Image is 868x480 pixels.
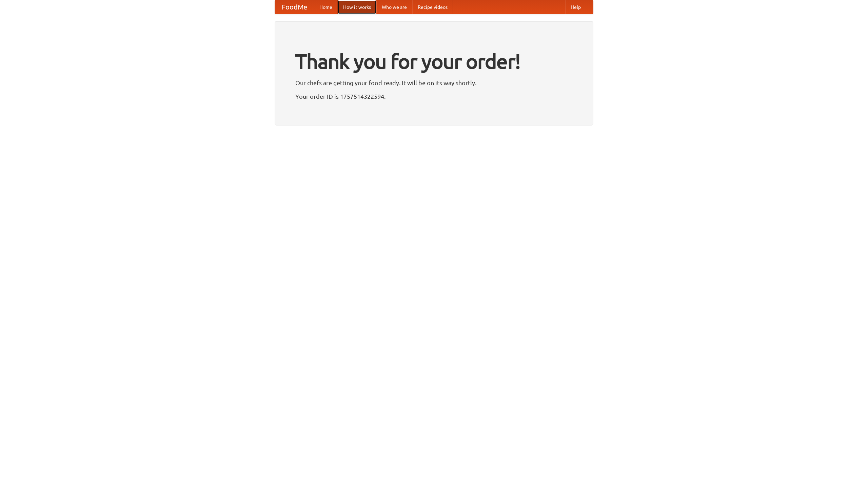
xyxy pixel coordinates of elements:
[295,45,573,78] h1: Thank you for your order!
[376,0,412,14] a: Who we are
[295,91,573,101] p: Your order ID is 1757514322594.
[314,0,338,14] a: Home
[338,0,376,14] a: How it works
[275,0,314,14] a: FoodMe
[295,78,573,88] p: Our chefs are getting your food ready. It will be on its way shortly.
[565,0,586,14] a: Help
[412,0,453,14] a: Recipe videos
